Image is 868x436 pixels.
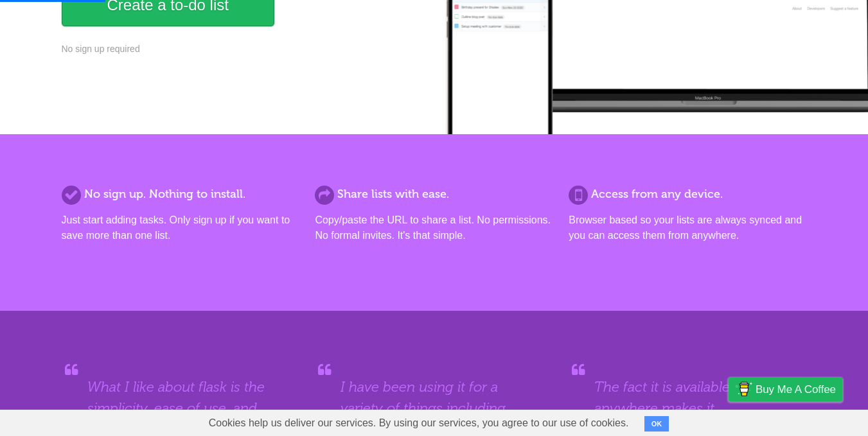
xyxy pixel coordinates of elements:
span: Cookies help us deliver our services. By using our services, you agree to our use of cookies. [196,410,642,436]
img: Buy me a coffee [735,378,752,400]
h2: Access from any device. [569,186,806,203]
p: No sign up required [62,42,427,56]
p: Browser based so your lists are always synced and you can access them from anywhere. [569,213,806,243]
p: Just start adding tasks. Only sign up if you want to save more than one list. [62,213,299,243]
p: Copy/paste the URL to share a list. No permissions. No formal invites. It's that simple. [315,213,553,243]
h2: Share lists with ease. [315,186,553,203]
span: Buy me a coffee [756,378,836,401]
a: Buy me a coffee [729,378,842,401]
button: OK [644,416,669,432]
h2: No sign up. Nothing to install. [62,186,299,203]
